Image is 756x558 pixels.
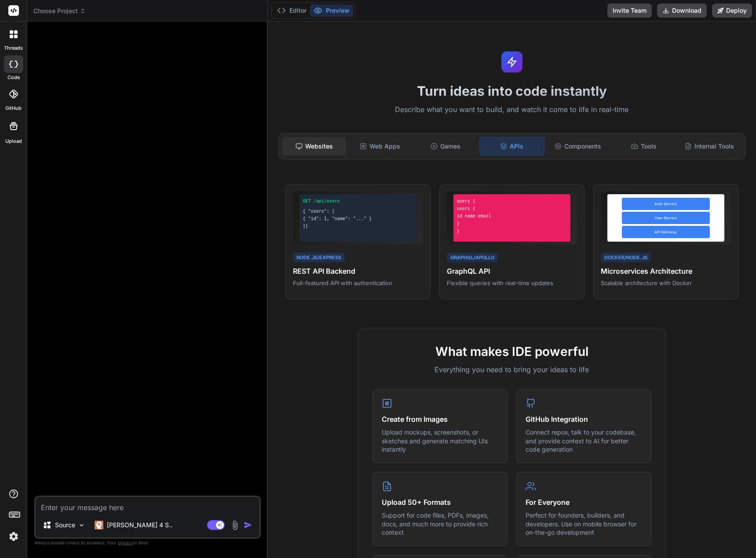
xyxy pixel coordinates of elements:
[457,213,567,219] div: id name email
[244,521,252,529] img: icon
[526,511,642,537] p: Perfect for founders, builders, and developers. Use on mobile browser for on-the-go development
[5,138,22,145] label: Upload
[118,540,134,545] span: privacy
[601,266,731,276] h4: Microservices Architecture
[601,279,731,287] p: Scalable architecture with Docker
[612,137,676,156] div: Tools
[382,414,498,424] h4: Create from Images
[310,4,353,17] button: Preview
[6,529,21,544] img: settings
[479,137,544,156] div: APIs
[526,414,642,424] h4: GitHub Integration
[282,137,346,156] div: Websites
[373,342,651,361] h2: What makes IDE powerful
[447,253,498,263] div: GraphQL/Apollo
[303,215,413,222] div: { "id": 1, "name": "..." }
[712,4,752,18] button: Deploy
[457,228,567,234] div: }
[457,205,567,212] div: users {
[457,198,567,204] div: query {
[526,428,642,454] p: Connect repos, talk to your codebase, and provide context to AI for better code generation
[273,104,751,116] p: Describe what you want to build, and watch it come to life in real-time
[293,266,423,276] h4: REST API Backend
[373,364,651,375] p: Everything you need to bring your ideas to life
[33,7,86,15] span: Choose Project
[55,521,75,529] p: Source
[107,521,172,529] p: [PERSON_NAME] 4 S..
[382,497,498,507] h4: Upload 50+ Formats
[303,198,413,204] div: GET /api/users
[348,137,412,156] div: Web Apps
[34,539,261,547] p: Always double-check its answers. Your in Bind
[546,137,610,156] div: Components
[622,198,710,210] div: Auth Service
[526,497,642,507] h4: For Everyone
[382,428,498,454] p: Upload mockups, screenshots, or sketches and generate matching UIs instantly
[4,44,23,52] label: threads
[5,105,22,112] label: GitHub
[293,279,423,287] p: Full-featured API with authentication
[657,4,707,18] button: Download
[7,74,20,81] label: code
[382,511,498,537] p: Support for code files, PDFs, images, docs, and much more to provide rich context
[303,208,413,214] div: { "users": [
[78,522,85,529] img: Pick Models
[447,279,577,287] p: Flexible queries with real-time updates
[230,520,240,530] img: attachment
[273,83,751,99] h1: Turn ideas into code instantly
[414,137,478,156] div: Games
[303,223,413,229] div: ]}
[447,266,577,276] h4: GraphQL API
[293,253,345,263] div: Node.js/Express
[601,253,651,263] div: Docker/Node.js
[622,226,710,238] div: API Gateway
[678,137,741,156] div: Internal Tools
[457,220,567,227] div: }
[95,521,103,529] img: Claude 4 Sonnet
[607,4,652,18] button: Invite Team
[274,4,310,17] button: Editor
[622,212,710,224] div: User Service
